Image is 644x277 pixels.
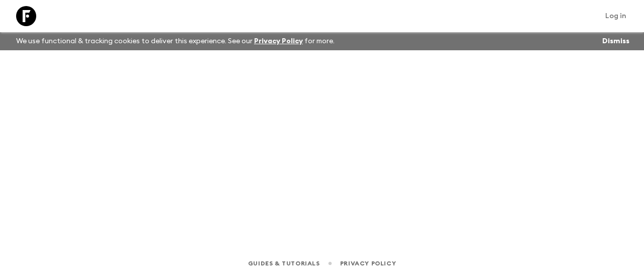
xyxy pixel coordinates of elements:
[248,258,320,269] a: Guides & Tutorials
[12,32,339,50] p: We use functional & tracking cookies to deliver this experience. See our for more.
[600,9,632,23] a: Log in
[340,258,396,269] a: Privacy Policy
[600,34,632,48] button: Dismiss
[254,38,303,45] a: Privacy Policy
